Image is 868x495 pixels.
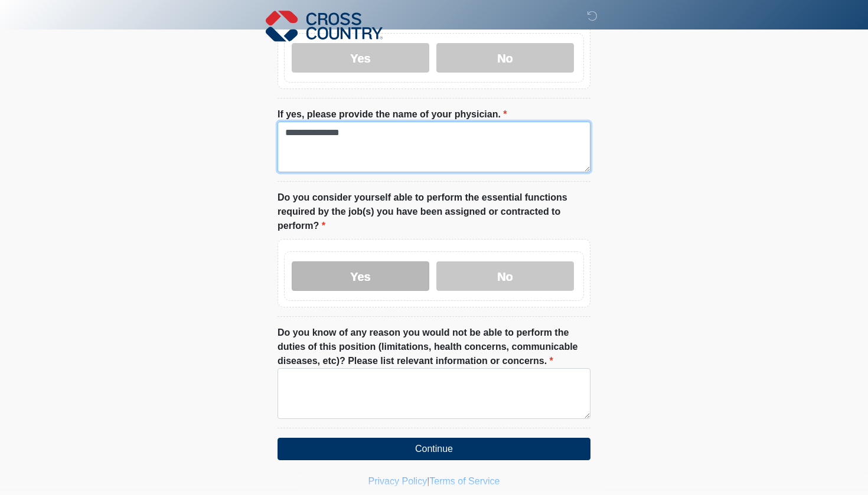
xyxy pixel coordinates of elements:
img: Cross Country Logo [266,9,383,43]
label: Do you consider yourself able to perform the essential functions required by the job(s) you have ... [278,191,590,233]
a: Privacy Policy [368,476,428,486]
label: No [436,261,574,291]
a: Terms of Service [429,476,500,486]
label: Yes [292,261,429,291]
a: | [427,476,429,486]
label: Do you know of any reason you would not be able to perform the duties of this position (limitatio... [278,326,590,368]
label: If yes, please provide the name of your physician. [278,107,507,122]
label: No [436,43,574,73]
label: Yes [292,43,429,73]
button: Continue [278,438,590,460]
